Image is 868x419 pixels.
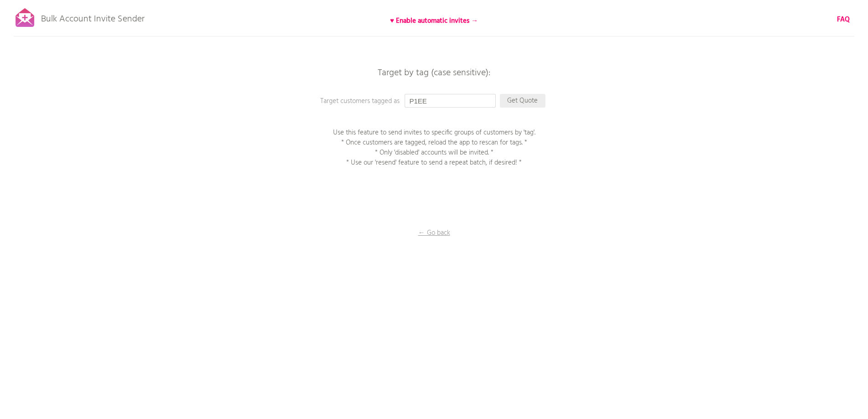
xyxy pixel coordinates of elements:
p: Target by tag (case sensitive): [298,68,571,78]
a: FAQ [837,15,850,25]
input: Enter a tag... [405,94,496,108]
p: Target customers tagged as [320,96,503,106]
p: Use this feature to send invites to specific groups of customers by 'tag'. * Once customers are t... [320,128,548,168]
b: ♥ Enable automatic invites → [390,16,478,26]
p: Get Quote [500,94,545,108]
p: ← Go back [389,228,480,238]
b: FAQ [837,14,850,25]
p: Bulk Account Invite Sender [41,5,144,28]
